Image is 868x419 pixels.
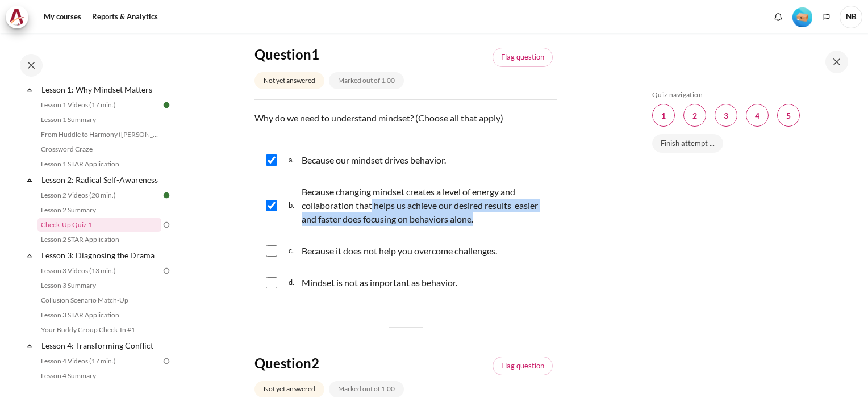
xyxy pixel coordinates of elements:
a: Lesson 2 Videos (20 min.) [37,188,161,202]
span: 1 [311,46,319,62]
a: Lesson 4: Transforming Conflict [40,338,161,353]
a: Reports & Analytics [88,6,162,28]
div: Because it does not help you overcome challenges. [302,244,497,258]
span: a. [289,151,299,169]
a: Your Buddy Group Check-In #1 [37,323,161,337]
a: Lesson 1: Why Mindset Matters [40,82,161,97]
img: To do [161,266,172,276]
a: Finish attempt ... [652,134,723,153]
span: Collapse [24,250,35,261]
a: From Huddle to Harmony ([PERSON_NAME]'s Story) [37,128,161,141]
img: Architeck [9,9,25,26]
h4: Question [254,354,469,372]
a: Lesson 2 Summary [37,203,161,217]
a: Lesson 3 STAR Application [37,308,161,322]
a: Lesson 1 Videos (17 min.) [37,98,161,112]
div: Not yet answered [254,381,324,397]
a: Lesson 4 Summary [37,369,161,383]
div: Because our mindset drives behavior. [302,153,446,167]
div: Mindset is not as important as behavior. [302,276,457,290]
div: Show notification window with no new notifications [770,9,787,26]
a: User menu [840,6,862,28]
a: Lesson 2: Radical Self-Awareness [40,172,161,187]
a: Lesson 1 Summary [37,113,161,127]
a: Flagged [493,357,553,376]
a: 2 [683,104,706,127]
div: Level #1 [792,6,812,27]
img: To do [161,356,172,366]
a: Lesson 3 Summary [37,279,161,292]
section: Blocks [652,90,843,160]
a: Flagged [493,48,553,67]
img: Done [161,190,172,200]
a: Level #1 [788,6,817,27]
a: 4 [746,104,769,127]
div: Marked out of 1.00 [329,381,404,397]
a: Lesson 3 Videos (13 min.) [37,264,161,278]
p: Why do we need to understand mindset? (Choose all that apply) [254,111,557,139]
span: c. [289,242,299,260]
h5: Quiz navigation [652,90,843,99]
span: Collapse [24,340,35,351]
span: NB [840,6,862,28]
a: 1 [652,104,675,127]
a: Lesson 3: Diagnosing the Drama [40,248,161,263]
img: Level #1 [792,7,812,27]
a: 3 [715,104,737,127]
a: Check-Up Quiz 1 [37,218,161,232]
div: Marked out of 1.00 [329,72,404,89]
a: Lesson 1 STAR Application [37,157,161,171]
span: d. [289,274,299,292]
span: 2 [311,355,319,371]
a: Crossword Craze [37,143,161,156]
a: Lesson 4 Videos (17 min.) [37,354,161,368]
div: Because changing mindset creates a level of energy and collaboration that helps us achieve our de... [302,185,552,226]
a: Early Birds vs. Night Owls ([PERSON_NAME]'s Story) [37,384,161,397]
img: Done [161,100,172,110]
button: Languages [818,9,835,26]
span: Collapse [24,84,35,95]
a: Lesson 2 STAR Application [37,233,161,246]
img: To do [161,220,172,230]
span: b. [289,183,299,228]
h4: Question [254,45,469,63]
span: Collapse [24,174,35,186]
a: 5 [777,104,800,127]
a: Architeck Architeck [6,6,34,28]
a: My courses [40,6,85,28]
a: Collusion Scenario Match-Up [37,294,161,307]
div: Not yet answered [254,72,324,89]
